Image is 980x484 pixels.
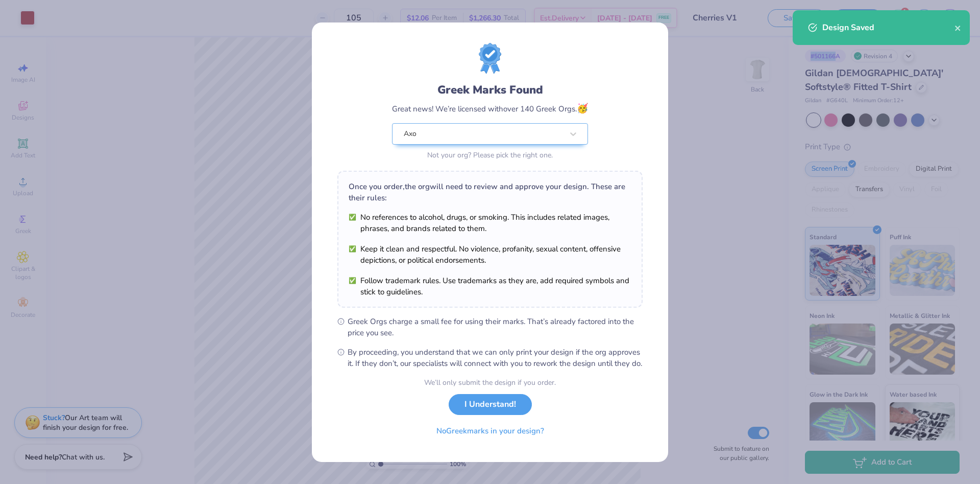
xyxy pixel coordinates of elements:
[349,181,631,203] div: Once you order, the org will need to review and approve your design. These are their rules:
[392,150,588,160] div: Not your org? Please pick the right one.
[577,102,588,114] span: 🥳
[954,21,962,34] button: close
[348,347,643,369] span: By proceeding, you understand that we can only print your design if the org approves it. If they ...
[428,421,553,442] button: NoGreekmarks in your design?
[392,102,588,116] div: Great news! We’re licensed with over 140 Greek Orgs.
[349,243,631,266] li: Keep it clean and respectful. No violence, profanity, sexual content, offensive depictions, or po...
[449,394,532,415] button: I Understand!
[424,377,556,388] div: We’ll only submit the design if you order.
[349,275,631,297] li: Follow trademark rules. Use trademarks as they are, add required symbols and stick to guidelines.
[392,82,588,98] div: Greek Marks Found
[479,43,501,74] img: license-marks-badge.png
[348,316,643,338] span: Greek Orgs charge a small fee for using their marks. That’s already factored into the price you see.
[822,21,954,34] div: Design Saved
[349,212,631,234] li: No references to alcohol, drugs, or smoking. This includes related images, phrases, and brands re...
